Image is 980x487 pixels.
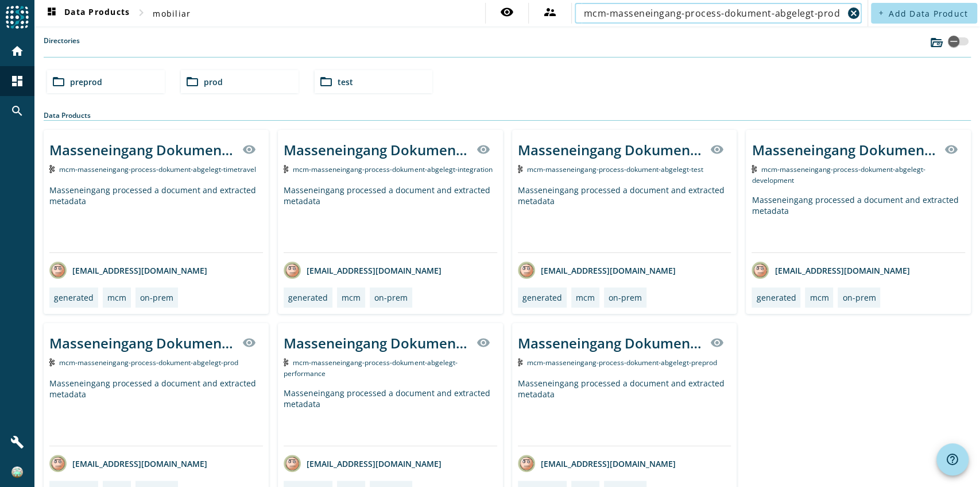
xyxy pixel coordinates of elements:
[6,6,29,29] img: spoud-logo.svg
[518,358,523,366] img: Kafka Topic: mcm-masseneingang-process-dokument-abgelegt-preprod
[107,292,126,303] div: mcm
[518,378,731,446] div: Masseneingang processed a document and extracted metadata
[45,6,130,20] span: Data Products
[10,104,24,118] mat-icon: search
[49,262,207,279] div: [EMAIL_ADDRESS][DOMAIN_NAME]
[710,143,724,156] mat-icon: visibility
[284,455,441,472] div: [EMAIL_ADDRESS][DOMAIN_NAME]
[500,5,514,19] mat-icon: visibility
[10,44,24,58] mat-icon: home
[338,76,353,87] span: test
[518,455,676,472] div: [EMAIL_ADDRESS][DOMAIN_NAME]
[153,8,191,19] span: mobiliar
[518,140,704,159] div: Masseneingang Dokument abgelegt
[284,333,470,352] div: Masseneingang Dokument abgelegt
[242,143,256,156] mat-icon: visibility
[59,164,256,174] span: Kafka Topic: mcm-masseneingang-process-dokument-abgelegt-timetravel
[284,165,289,173] img: Kafka Topic: mcm-masseneingang-process-dokument-abgelegt-integration
[204,76,223,87] span: prod
[44,110,971,121] div: Data Products
[518,333,704,352] div: Masseneingang Dokument abgelegt
[293,164,492,174] span: Kafka Topic: mcm-masseneingang-process-dokument-abgelegt-integration
[288,292,328,303] div: generated
[40,3,134,24] button: Data Products
[49,455,67,472] img: avatar
[284,185,497,252] div: Masseneingang processed a document and extracted metadata
[522,292,562,303] div: generated
[49,455,207,472] div: [EMAIL_ADDRESS][DOMAIN_NAME]
[284,388,497,446] div: Masseneingang processed a document and extracted metadata
[543,5,557,19] mat-icon: supervisor_account
[752,165,757,173] img: Kafka Topic: mcm-masseneingang-process-dokument-abgelegt-development
[842,292,876,303] div: on-prem
[148,3,195,24] button: mobiliar
[477,143,490,156] mat-icon: visibility
[518,455,535,472] img: avatar
[752,164,925,185] span: Kafka Topic: mcm-masseneingang-process-dokument-abgelegt-development
[284,358,289,366] img: Kafka Topic: mcm-masseneingang-process-dokument-abgelegt-performance
[319,75,333,89] mat-icon: folder_open
[10,74,24,88] mat-icon: dashboard
[70,76,102,87] span: preprod
[518,262,676,279] div: [EMAIL_ADDRESS][DOMAIN_NAME]
[185,75,199,89] mat-icon: folder_open
[284,358,458,378] span: Kafka Topic: mcm-masseneingang-process-dokument-abgelegt-performance
[134,6,148,20] mat-icon: chevron_right
[809,292,828,303] div: mcm
[584,6,843,20] input: Search (% or * for wildcards)
[756,292,796,303] div: generated
[889,8,968,19] span: Add Data Product
[878,10,884,16] mat-icon: add
[49,262,67,279] img: avatar
[846,5,862,21] button: Clear
[45,6,59,20] mat-icon: dashboard
[49,140,235,159] div: Masseneingang Dokument abgelegt
[374,292,408,303] div: on-prem
[752,140,938,159] div: Masseneingang Dokument abgelegt
[284,455,301,472] img: avatar
[946,453,959,466] mat-icon: help_outline
[140,292,173,303] div: on-prem
[871,3,977,24] button: Add Data Product
[10,435,24,449] mat-icon: build
[44,36,80,57] label: Directories
[527,164,703,174] span: Kafka Topic: mcm-masseneingang-process-dokument-abgelegt-test
[710,336,724,350] mat-icon: visibility
[752,262,909,279] div: [EMAIL_ADDRESS][DOMAIN_NAME]
[518,165,523,173] img: Kafka Topic: mcm-masseneingang-process-dokument-abgelegt-test
[11,466,23,478] img: c5efd522b9e2345ba31424202ff1fd10
[518,262,535,279] img: avatar
[59,358,238,367] span: Kafka Topic: mcm-masseneingang-process-dokument-abgelegt-prod
[49,358,55,366] img: Kafka Topic: mcm-masseneingang-process-dokument-abgelegt-prod
[576,292,595,303] div: mcm
[49,333,235,352] div: Masseneingang Dokument abgelegt
[847,6,861,20] mat-icon: cancel
[518,185,731,252] div: Masseneingang processed a document and extracted metadata
[49,165,55,173] img: Kafka Topic: mcm-masseneingang-process-dokument-abgelegt-timetravel
[52,75,65,89] mat-icon: folder_open
[284,262,441,279] div: [EMAIL_ADDRESS][DOMAIN_NAME]
[527,358,717,367] span: Kafka Topic: mcm-masseneingang-process-dokument-abgelegt-preprod
[284,140,470,159] div: Masseneingang Dokument abgelegt
[477,336,490,350] mat-icon: visibility
[752,194,965,252] div: Masseneingang processed a document and extracted metadata
[342,292,361,303] div: mcm
[49,378,263,446] div: Masseneingang processed a document and extracted metadata
[944,143,958,156] mat-icon: visibility
[609,292,642,303] div: on-prem
[49,185,263,252] div: Masseneingang processed a document and extracted metadata
[242,336,256,350] mat-icon: visibility
[752,262,769,279] img: avatar
[284,262,301,279] img: avatar
[54,292,94,303] div: generated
